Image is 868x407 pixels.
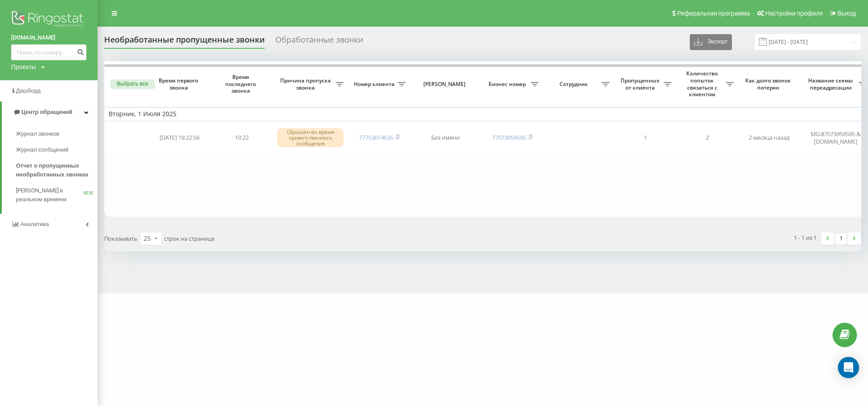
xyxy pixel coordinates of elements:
span: Количество попыток связаться с клиентом [680,70,726,98]
span: Время последнего звонка [218,74,266,94]
span: Время первого звонка [156,77,203,91]
td: Без имени [410,123,481,153]
a: Журнал сообщений [16,142,98,158]
a: [PERSON_NAME] в реальном времениNEW [16,183,98,207]
div: Обработанные звонки [275,35,363,49]
a: Журнал звонков [16,126,98,142]
span: Настройки профиля [765,10,823,17]
span: Выход [837,10,856,17]
a: [DOMAIN_NAME] [11,33,86,42]
div: 25 [144,234,151,243]
a: 77753614635 [359,133,393,141]
img: Ringostat logo [11,9,86,31]
span: Журнал звонков [16,129,59,138]
td: [DATE] 19:22:56 [149,123,211,153]
td: 2 месяца назад [738,123,800,153]
span: Номер клиента [352,81,398,88]
span: Журнал сообщений [16,145,68,154]
span: Показывать [104,235,137,243]
span: Пропущенных от клиента [618,77,664,91]
td: 19:22 [211,123,273,153]
span: Как долго звонок потерян [745,77,793,91]
button: Выбрать все [110,79,155,89]
span: Дашборд [16,87,41,94]
div: Проекты [11,63,36,71]
span: Отчет о пропущенных необработанных звонках [16,161,93,179]
span: Бизнес номер [485,81,531,88]
span: строк на странице [164,235,215,243]
a: 77073959595 [492,133,526,141]
span: Название схемы переадресации [805,77,859,91]
a: Отчет о пропущенных необработанных звонках [16,158,98,183]
div: Open Intercom Messenger [838,357,859,378]
span: [PERSON_NAME] [418,81,473,88]
div: Необработанные пропущенные звонки [104,35,265,49]
a: Центр обращений [2,102,98,123]
span: [PERSON_NAME] в реальном времени [16,186,83,204]
span: Центр обращений [21,109,72,115]
span: Аналитика [20,221,49,227]
a: 1 [834,232,848,245]
button: Экспорт [690,34,732,50]
div: 1 - 1 из 1 [794,233,817,242]
span: Причина пропуска звонка [277,77,336,91]
span: Сотрудник [547,81,602,88]
td: 1 [614,123,676,153]
div: Сброшен во время приветственного сообщения [277,128,344,148]
td: 2 [676,123,738,153]
span: Реферальная программа [677,10,750,17]
input: Поиск по номеру [11,44,86,60]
